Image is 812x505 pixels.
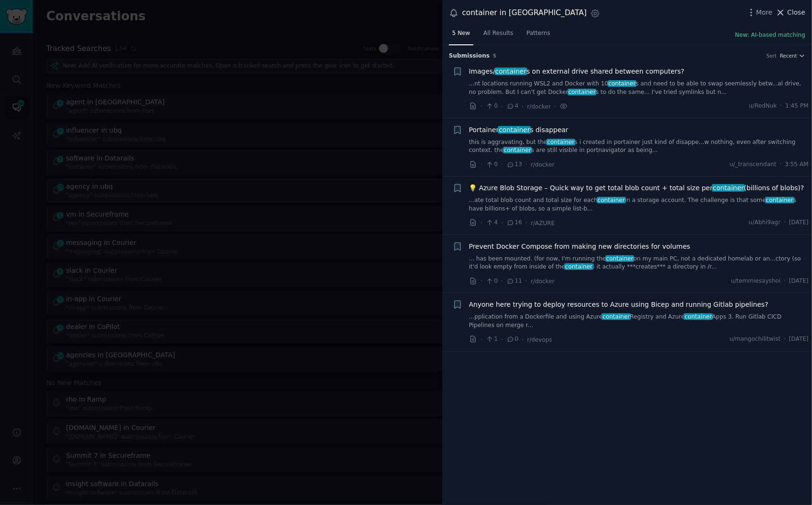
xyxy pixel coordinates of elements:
[469,300,769,310] a: Anyone here trying to deploy resources to Azure using Bicep and running Gitlab pipelines?
[522,101,524,111] span: ·
[469,196,809,213] a: ...ate total blob count and total size for eachcontainerin a storage account. The challenge is th...
[525,160,527,169] span: ·
[469,242,691,252] a: Prevent Docker Compose from making new directories for volumes
[501,218,503,228] span: ·
[506,219,522,227] span: 16
[785,160,809,169] span: 3:55 AM
[527,103,551,110] span: r/docker
[469,80,809,96] a: ...nt locations running WSL2 and Docker with 10containers and need to be able to swap seemlessly ...
[469,125,569,135] span: Portainer s disappear
[784,277,786,286] span: ·
[506,102,518,110] span: 4
[749,102,777,110] span: u/RedNuk
[729,160,776,169] span: u/_transcendant
[481,335,482,345] span: ·
[469,183,804,193] a: 💡 Azure Blob Storage – Quick way to get total blob count + total size percontainer(billions of bl...
[597,197,626,203] span: container
[531,278,555,285] span: r/docker
[605,255,635,262] span: container
[525,218,527,228] span: ·
[789,219,809,227] span: [DATE]
[523,26,554,45] a: Patterns
[527,29,550,38] span: Patterns
[506,335,518,344] span: 0
[780,160,782,169] span: ·
[469,183,804,193] span: 💡 Azure Blob Storage – Quick way to get total blob count + total size per (billions of blobs)?
[786,102,809,110] span: 1:45 PM
[731,277,780,286] span: u/temmiesayshoi
[481,160,482,169] span: ·
[712,184,745,192] span: container
[776,8,805,17] button: Close
[503,147,532,153] span: container
[480,26,516,45] a: All Results
[531,161,555,168] span: r/docker
[525,276,527,286] span: ·
[547,139,576,145] span: container
[495,67,528,75] span: container
[554,101,556,111] span: ·
[684,313,713,320] span: container
[469,125,569,135] a: Portainercontainers disappear
[780,52,805,59] button: Recent
[789,277,809,286] span: [DATE]
[498,126,531,134] span: container
[501,101,503,111] span: ·
[481,276,482,286] span: ·
[481,101,482,111] span: ·
[729,335,781,344] span: u/mangochilitwist
[469,313,809,329] a: ...pplication from a Dockerfile and using AzurecontainerRegistry and AzurecontainerApps 3. Run Gi...
[749,219,780,227] span: u/Abhi9agr
[787,8,805,17] span: Close
[483,29,513,38] span: All Results
[449,26,473,45] a: 5 New
[469,67,685,76] span: Images/ s on external drive shared between computers?
[469,138,809,155] a: this is aggravating, but thecontainers i created in portainer just kind of disappe...w nothing, e...
[608,80,637,87] span: container
[735,31,805,40] button: New: AI-based matching
[469,67,685,76] a: Images/containers on external drive shared between computers?
[522,335,524,345] span: ·
[784,335,786,344] span: ·
[449,52,490,60] span: Submission s
[602,313,631,320] span: container
[780,52,797,59] span: Recent
[501,335,503,345] span: ·
[501,160,503,169] span: ·
[481,218,482,228] span: ·
[789,335,809,344] span: [DATE]
[784,219,786,227] span: ·
[452,29,470,38] span: 5 New
[527,337,552,343] span: r/devops
[469,255,809,271] a: ... has been mounted. (for now, I'm running thecontaineron my main PC, not a dedicated homelab or...
[506,277,522,286] span: 11
[767,52,777,59] div: Sort
[531,220,555,227] span: r/AZURE
[501,276,503,286] span: ·
[486,219,497,227] span: 4
[486,102,497,110] span: 0
[493,53,497,59] span: 5
[756,8,773,17] span: More
[568,89,597,95] span: container
[462,7,587,19] div: container in [GEOGRAPHIC_DATA]
[486,335,497,344] span: 1
[780,102,782,110] span: ·
[564,263,594,270] span: container
[746,8,773,17] button: More
[765,197,795,203] span: container
[486,160,497,169] span: 0
[486,277,497,286] span: 0
[506,160,522,169] span: 13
